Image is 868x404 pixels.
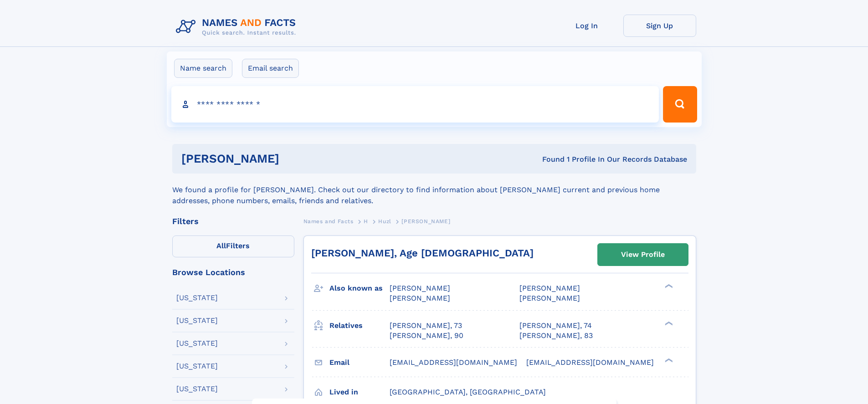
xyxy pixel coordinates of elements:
[176,294,218,302] div: [US_STATE]
[663,320,673,326] div: ❯
[390,284,450,292] span: [PERSON_NAME]
[176,317,218,324] div: [US_STATE]
[329,281,390,296] h3: Also known as
[390,321,462,331] a: [PERSON_NAME], 73
[519,284,580,292] span: [PERSON_NAME]
[242,59,299,78] label: Email search
[172,174,696,206] div: We found a profile for [PERSON_NAME]. Check out our directory to find information about [PERSON_N...
[329,384,390,400] h3: Lived in
[172,217,294,225] div: Filters
[663,86,697,123] button: Search Button
[181,153,411,164] h1: [PERSON_NAME]
[621,244,665,265] div: View Profile
[329,355,390,370] h3: Email
[174,59,232,78] label: Name search
[176,385,218,393] div: [US_STATE]
[172,235,294,257] label: Filters
[519,321,592,331] a: [PERSON_NAME], 74
[519,331,593,341] a: [PERSON_NAME], 83
[364,215,368,227] a: H
[401,218,450,225] span: [PERSON_NAME]
[176,363,218,370] div: [US_STATE]
[171,86,659,123] input: search input
[390,358,517,367] span: [EMAIL_ADDRESS][DOMAIN_NAME]
[519,294,580,302] span: [PERSON_NAME]
[378,215,391,227] a: Huzl
[526,358,654,367] span: [EMAIL_ADDRESS][DOMAIN_NAME]
[172,268,294,276] div: Browse Locations
[623,15,696,37] a: Sign Up
[663,283,673,289] div: ❯
[329,318,390,333] h3: Relatives
[303,215,354,227] a: Names and Facts
[411,154,687,164] div: Found 1 Profile In Our Records Database
[663,357,673,363] div: ❯
[176,340,218,347] div: [US_STATE]
[364,218,368,225] span: H
[390,294,450,302] span: [PERSON_NAME]
[378,218,391,225] span: Huzl
[172,15,303,39] img: Logo Names and Facts
[311,247,534,259] a: [PERSON_NAME], Age [DEMOGRAPHIC_DATA]
[550,15,623,37] a: Log In
[598,244,688,266] a: View Profile
[216,241,226,250] span: All
[390,388,546,396] span: [GEOGRAPHIC_DATA], [GEOGRAPHIC_DATA]
[390,331,463,341] a: [PERSON_NAME], 90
